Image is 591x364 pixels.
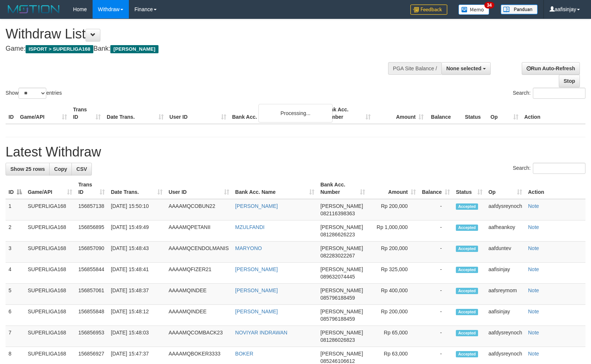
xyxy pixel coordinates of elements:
td: - [419,284,453,305]
td: SUPERLIGA168 [25,220,75,242]
a: Show 25 rows [6,163,50,175]
td: - [419,326,453,347]
a: Stop [559,75,580,87]
td: - [419,263,453,284]
th: User ID [167,103,229,124]
td: Rp 200,000 [368,199,419,220]
span: Accepted [456,246,478,252]
th: Game/API [17,103,70,124]
td: 156855848 [75,305,108,326]
span: None selected [446,65,481,71]
a: [PERSON_NAME] [235,309,278,314]
th: ID [6,103,17,124]
span: Accepted [456,351,478,357]
span: Copy [54,166,67,172]
th: Amount [374,103,427,124]
span: [PERSON_NAME] [320,351,363,357]
span: [PERSON_NAME] [320,287,363,293]
a: MARYONO [235,245,262,251]
td: AAAAMQCENDOLMANIS [166,242,232,263]
a: Note [528,351,539,357]
td: [DATE] 15:49:49 [108,220,166,242]
a: Note [528,330,539,336]
img: MOTION_logo.png [6,4,62,15]
td: 1 [6,199,25,220]
td: 156857090 [75,242,108,263]
span: [PERSON_NAME] [320,309,363,314]
a: CSV [71,163,92,175]
th: Date Trans. [104,103,166,124]
td: aafheankoy [485,220,525,242]
td: SUPERLIGA168 [25,242,75,263]
h1: Latest Withdraw [6,145,585,159]
a: Note [528,203,539,209]
a: Copy [49,163,72,175]
td: Rp 65,000 [368,326,419,347]
td: aafisinjay [485,263,525,284]
span: 34 [484,2,494,9]
th: Bank Acc. Number: activate to sort column ascending [317,178,368,199]
td: aafisinjay [485,305,525,326]
a: Note [528,245,539,251]
span: CSV [76,166,87,172]
td: 7 [6,326,25,347]
th: Status [462,103,487,124]
td: Rp 325,000 [368,263,419,284]
span: Copy 081286026823 to clipboard [320,337,355,343]
a: [PERSON_NAME] [235,203,278,209]
td: [DATE] 15:50:10 [108,199,166,220]
th: ID: activate to sort column descending [6,178,25,199]
td: 6 [6,305,25,326]
td: [DATE] 15:48:43 [108,242,166,263]
label: Search: [513,163,585,174]
td: 156856953 [75,326,108,347]
span: Copy 085246106612 to clipboard [320,358,355,364]
span: [PERSON_NAME] [320,224,363,230]
th: Game/API: activate to sort column ascending [25,178,75,199]
th: User ID: activate to sort column ascending [166,178,232,199]
span: Show 25 rows [10,166,45,172]
span: Copy 089632074445 to clipboard [320,274,355,280]
td: AAAAMQCOBUN22 [166,199,232,220]
label: Show entries [6,88,62,99]
td: [DATE] 15:48:41 [108,263,166,284]
th: Bank Acc. Name: activate to sort column ascending [232,178,317,199]
td: - [419,305,453,326]
span: ISPORT > SUPERLIGA168 [26,45,93,53]
td: 3 [6,242,25,263]
th: Trans ID [70,103,104,124]
th: Status: activate to sort column ascending [453,178,485,199]
td: 156855844 [75,263,108,284]
span: Accepted [456,225,478,231]
input: Search: [533,88,585,99]
td: AAAAMQINDEE [166,305,232,326]
a: Note [528,287,539,293]
td: - [419,242,453,263]
td: SUPERLIGA168 [25,199,75,220]
td: - [419,220,453,242]
td: [DATE] 15:48:12 [108,305,166,326]
a: Note [528,224,539,230]
th: Amount: activate to sort column ascending [368,178,419,199]
span: [PERSON_NAME] [320,330,363,336]
select: Showentries [19,88,46,99]
span: [PERSON_NAME] [320,203,363,209]
td: Rp 200,000 [368,242,419,263]
span: Copy 082283022267 to clipboard [320,253,355,259]
img: Button%20Memo.svg [458,4,490,15]
img: Feedback.jpg [410,4,447,15]
td: aafdysreynoch [485,326,525,347]
td: aafdysreynoch [485,199,525,220]
th: Balance [427,103,462,124]
td: 2 [6,220,25,242]
td: AAAAMQFIZER21 [166,263,232,284]
th: Op: activate to sort column ascending [485,178,525,199]
td: SUPERLIGA168 [25,284,75,305]
td: 4 [6,263,25,284]
th: Trans ID: activate to sort column ascending [75,178,108,199]
td: Rp 400,000 [368,284,419,305]
a: [PERSON_NAME] [235,266,278,272]
span: [PERSON_NAME] [110,45,158,53]
div: PGA Site Balance / [388,62,441,75]
a: MZULFANDI [235,224,264,230]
